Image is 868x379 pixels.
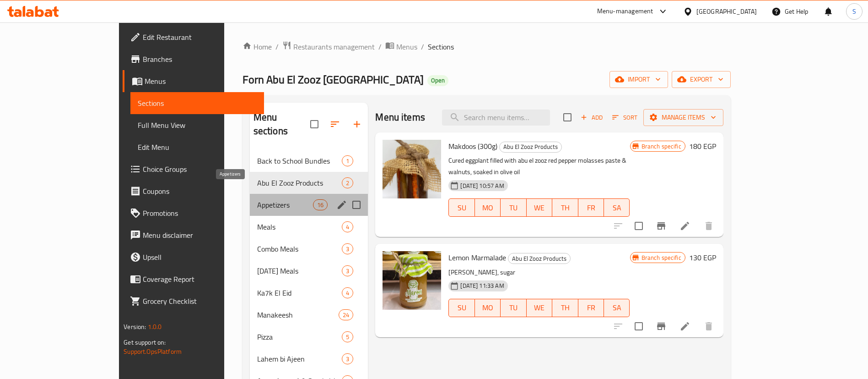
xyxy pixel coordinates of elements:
[448,267,630,278] p: [PERSON_NAME], sugar
[421,41,424,52] li: /
[527,198,552,217] button: WE
[250,150,368,172] div: Back to School Bundles1
[442,110,550,126] input: search
[650,215,672,237] button: Branch-specific-item
[527,299,552,317] button: WE
[679,220,690,231] a: Edit menu item
[617,74,661,85] span: import
[696,6,757,16] div: [GEOGRAPHIC_DATA]
[689,140,716,153] h6: 180 EGP
[604,299,630,317] button: SA
[504,301,523,314] span: TU
[124,346,182,357] a: Support.OpsPlatform
[342,157,353,165] span: 1
[582,301,600,314] span: FR
[257,177,342,188] div: Abu El Zooz Products
[250,326,368,348] div: Pizza5
[558,108,577,127] span: Select section
[427,77,448,84] span: Open
[643,109,723,126] button: Manage items
[475,299,501,317] button: MO
[293,41,375,52] span: Restaurants management
[556,301,574,314] span: TH
[282,41,375,53] a: Restaurants management
[342,155,353,166] div: items
[552,299,578,317] button: TH
[638,142,685,151] span: Branch specific
[123,70,264,92] a: Menus
[428,41,454,52] span: Sections
[257,353,342,364] span: Lahem bi Ajeen
[501,198,526,217] button: TU
[143,208,257,219] span: Promotions
[145,76,257,87] span: Menus
[508,253,571,264] div: Abu El Zooz Products
[123,180,264,202] a: Coupons
[143,296,257,307] span: Grocery Checklist
[448,155,630,178] p: Cured eggplant filled with abu el zooz red pepper molasses paste & walnuts, soaked in olive oil
[250,194,368,216] div: Appetizers16edit
[448,139,497,153] span: Makdoos (300g)
[530,301,549,314] span: WE
[143,252,257,263] span: Upsell
[679,74,723,85] span: export
[342,331,353,342] div: items
[143,32,257,43] span: Edit Restaurant
[672,71,731,88] button: export
[339,309,353,320] div: items
[504,201,523,214] span: TU
[556,201,574,214] span: TH
[253,110,311,138] h2: Menu sections
[123,48,264,70] a: Branches
[257,331,342,342] span: Pizza
[698,215,720,237] button: delete
[698,315,720,337] button: delete
[130,136,264,158] a: Edit Menu
[257,287,342,298] div: Ka7k El Eid
[579,112,604,123] span: Add
[578,198,604,217] button: FR
[638,253,685,262] span: Branch specific
[250,282,368,304] div: Ka7k El Eid4
[138,142,257,153] span: Edit Menu
[342,333,353,341] span: 5
[629,216,648,236] span: Select to update
[257,265,342,276] span: [DATE] Meals
[124,321,146,333] span: Version:
[243,41,731,53] nav: breadcrumb
[475,198,501,217] button: MO
[500,142,561,152] span: Abu El Zooz Products
[313,201,327,209] span: 16
[651,112,716,123] span: Manage items
[123,290,264,312] a: Grocery Checklist
[650,315,672,337] button: Branch-specific-item
[448,251,506,264] span: Lemon Marmalade
[342,177,353,188] div: items
[143,54,257,65] span: Branches
[629,317,648,336] span: Select to update
[148,321,162,333] span: 1.0.0
[577,110,606,125] button: Add
[250,172,368,194] div: Abu El Zooz Products2
[130,92,264,114] a: Sections
[124,336,166,348] span: Get support on:
[552,198,578,217] button: TH
[342,289,353,297] span: 4
[501,299,526,317] button: TU
[250,348,368,370] div: Lahem bi Ajeen3
[396,41,417,52] span: Menus
[608,301,626,314] span: SA
[123,246,264,268] a: Upsell
[143,274,257,285] span: Coverage Report
[342,355,353,363] span: 3
[257,221,342,232] span: Meals
[257,155,342,166] span: Back to School Bundles
[342,267,353,275] span: 3
[457,281,507,290] span: [DATE] 11:33 AM
[383,251,441,310] img: Lemon Marmalade
[130,114,264,136] a: Full Menu View
[250,260,368,282] div: [DATE] Meals3
[123,26,264,48] a: Edit Restaurant
[375,110,425,124] h2: Menu items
